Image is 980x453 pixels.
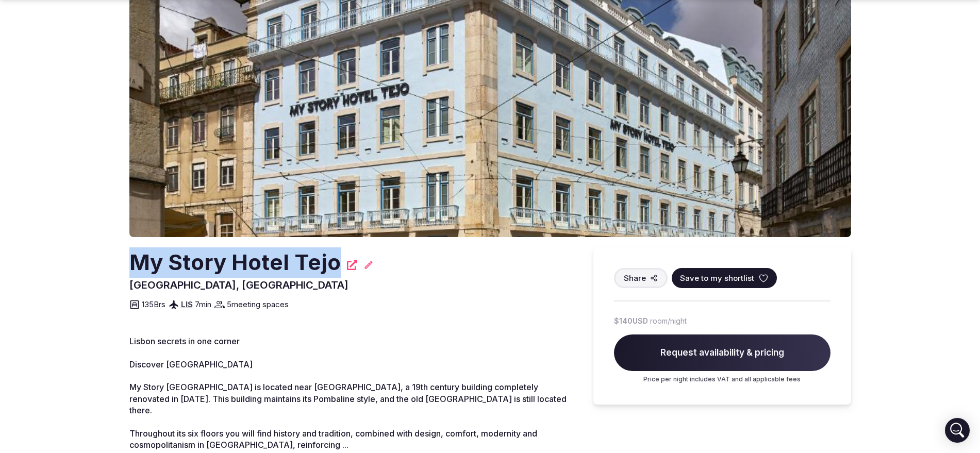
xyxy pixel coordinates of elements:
[650,316,687,326] span: room/night
[672,268,777,288] button: Save to my shortlist
[614,268,668,288] button: Share
[129,336,240,346] span: Lisbon secrets in one corner
[227,299,289,310] span: 5 meeting spaces
[129,382,567,415] span: My Story [GEOGRAPHIC_DATA] is located near [GEOGRAPHIC_DATA], a 19th century building completely ...
[624,273,646,283] span: Share
[129,279,348,291] span: [GEOGRAPHIC_DATA], [GEOGRAPHIC_DATA]
[129,359,253,370] span: Discover [GEOGRAPHIC_DATA]
[129,247,341,278] h2: My Story Hotel Tejo
[945,418,970,443] div: Open Intercom Messenger
[195,299,211,310] span: 7 min
[129,428,537,450] span: Throughout its six floors you will find history and tradition, combined with design, comfort, mod...
[142,299,165,310] span: 135 Brs
[680,273,754,283] span: Save to my shortlist
[614,316,648,326] span: $140 USD
[614,334,830,372] span: Request availability & pricing
[614,375,830,384] p: Price per night includes VAT and all applicable fees
[181,299,193,309] a: LIS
